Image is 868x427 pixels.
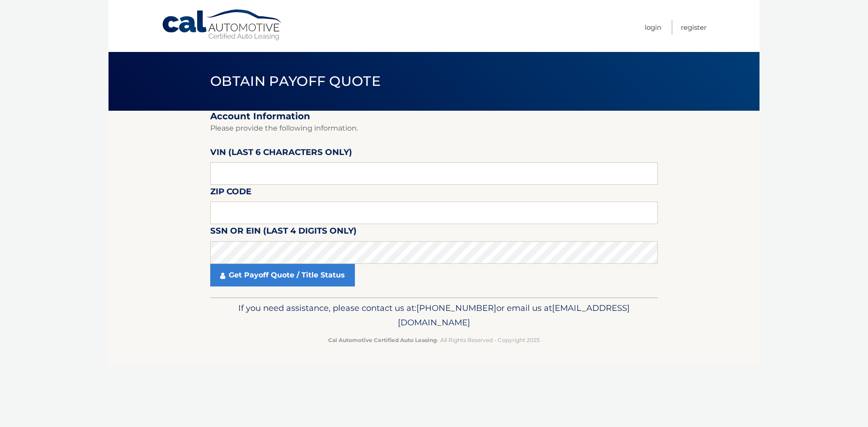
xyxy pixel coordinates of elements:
p: - All Rights Reserved - Copyright 2025 [216,335,652,345]
h2: Account Information [210,111,658,122]
a: Get Payoff Quote / Title Status [210,264,355,286]
span: Obtain Payoff Quote [210,73,381,89]
p: If you need assistance, please contact us at: or email us at [216,301,652,330]
label: VIN (last 6 characters only) [210,145,352,162]
p: Please provide the following information. [210,122,658,135]
label: SSN or EIN (last 4 digits only) [210,224,357,241]
a: Cal Automotive [161,9,283,41]
label: Zip Code [210,185,251,202]
a: Register [681,20,707,35]
a: Login [645,20,661,35]
strong: Cal Automotive Certified Auto Leasing [328,337,437,343]
span: [PHONE_NUMBER] [416,303,496,313]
